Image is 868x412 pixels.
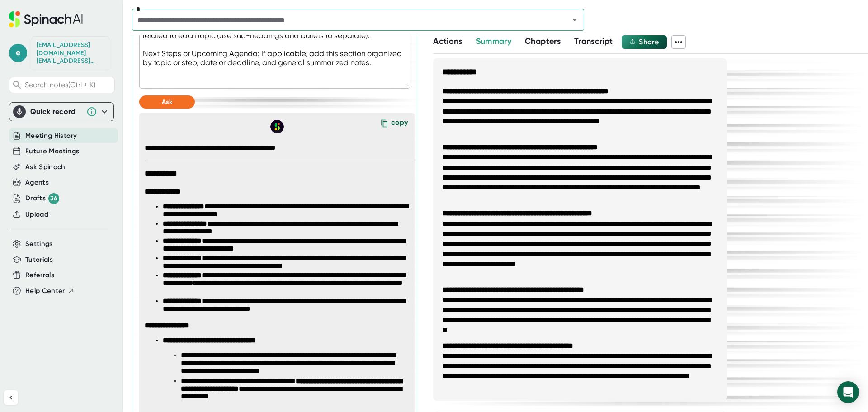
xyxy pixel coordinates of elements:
[9,44,27,62] span: e
[525,36,561,46] span: Chapters
[25,131,77,141] button: Meeting History
[391,118,408,130] div: copy
[837,381,859,403] div: Open Intercom Messenger
[25,255,53,265] button: Tutorials
[48,193,59,204] div: 36
[574,36,613,46] span: Transcript
[139,95,195,109] button: Ask
[25,81,112,89] span: Search notes (Ctrl + K)
[568,14,581,26] button: Open
[476,35,511,47] button: Summary
[25,193,59,204] button: Drafts 36
[525,35,561,47] button: Chapters
[433,35,462,47] button: Actions
[162,98,172,106] span: Ask
[25,177,49,188] button: Agents
[622,35,667,49] button: Share
[25,162,66,172] button: Ask Spinach
[30,107,82,116] div: Quick record
[433,36,462,46] span: Actions
[25,146,79,156] button: Future Meetings
[25,239,53,249] button: Settings
[25,286,65,296] span: Help Center
[639,38,659,46] span: Share
[25,209,48,220] button: Upload
[25,193,59,204] div: Drafts
[25,286,75,296] button: Help Center
[476,36,511,46] span: Summary
[574,35,613,47] button: Transcript
[37,41,104,65] div: edotson@starrez.com edotson@starrez.com
[25,270,54,280] button: Referrals
[13,103,110,121] div: Quick record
